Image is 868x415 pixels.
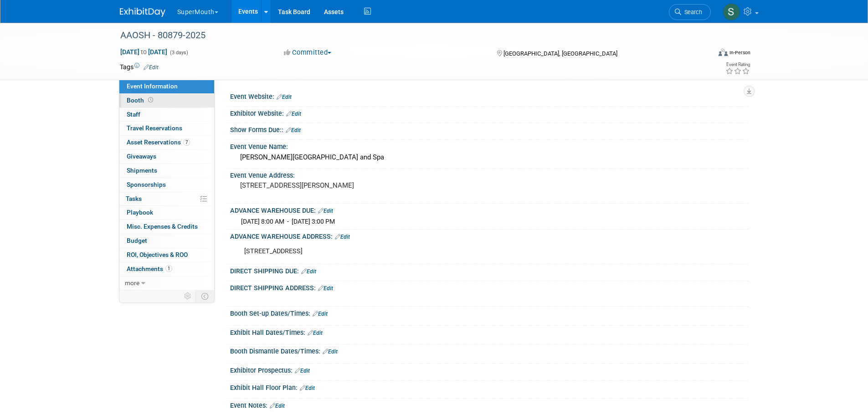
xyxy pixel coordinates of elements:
a: Staff [119,108,214,122]
a: Edit [318,285,333,292]
span: Booth not reserved yet [146,97,155,103]
span: Giveaways [127,153,156,160]
span: [DATE] [DATE] [120,48,168,56]
div: Event Website: [230,90,749,102]
span: to [139,48,148,56]
div: Booth Dismantle Dates/Times: [230,344,749,356]
span: Playbook [127,209,153,216]
a: Edit [313,311,328,317]
a: Budget [119,234,214,248]
a: Edit [300,385,315,391]
a: Edit [318,208,333,214]
span: ROI, Objectives & ROO [127,251,188,258]
img: ExhibitDay [120,8,165,17]
div: Exhibit Hall Floor Plan: [230,381,749,393]
a: more [119,277,214,290]
div: AAOSH - 80879-2025 [117,27,697,44]
a: Edit [286,111,301,117]
div: Show Forms Due:: [230,123,749,135]
span: Asset Reservations [127,138,190,146]
span: Budget [127,237,147,244]
a: Edit [335,234,350,240]
pre: [STREET_ADDRESS][PERSON_NAME] [240,181,436,190]
a: Event Information [119,80,214,93]
div: Exhibitor Prospectus: [230,364,749,375]
a: Edit [323,348,338,355]
div: ADVANCE WAREHOUSE ADDRESS: [230,230,749,241]
span: 1 [165,265,172,272]
button: Committed [281,48,335,57]
img: Format-Inperson.png [719,49,728,56]
span: [DATE] 8:00 AM - [DATE] 3:00 PM [241,218,335,225]
a: Asset Reservations7 [119,136,214,149]
span: Booth [127,97,155,104]
span: Misc. Expenses & Credits [127,223,198,230]
td: Personalize Event Tab Strip [180,290,196,302]
div: DIRECT SHIPPING DUE: [230,264,749,276]
div: [PERSON_NAME][GEOGRAPHIC_DATA] and Spa [237,150,742,164]
a: Tasks [119,192,214,206]
td: Tags [120,62,159,72]
div: In-Person [729,49,750,56]
a: Shipments [119,164,214,178]
div: DIRECT SHIPPING ADDRESS: [230,281,749,293]
span: Attachments [127,265,172,272]
span: Event Information [127,82,178,90]
span: Travel Reservations [127,124,182,132]
div: Booth Set-up Dates/Times: [230,307,749,318]
td: Toggle Event Tabs [195,290,214,302]
a: Travel Reservations [119,122,214,135]
span: 7 [183,139,190,146]
span: Sponsorships [127,181,166,188]
div: Event Venue Name: [230,140,749,151]
a: Search [669,4,711,20]
div: Event Format [657,47,751,61]
span: Staff [127,111,140,118]
a: Misc. Expenses & Credits [119,220,214,234]
div: Event Rating [725,62,750,67]
a: Edit [308,330,323,336]
a: Booth [119,94,214,108]
span: Search [681,9,702,15]
div: Exhibit Hall Dates/Times: [230,326,749,338]
div: ADVANCE WAREHOUSE DUE: [230,204,749,215]
a: Edit [295,368,310,374]
span: [GEOGRAPHIC_DATA], [GEOGRAPHIC_DATA] [503,50,617,57]
a: Edit [301,268,316,275]
a: Playbook [119,206,214,220]
a: Giveaways [119,150,214,164]
a: Sponsorships [119,178,214,192]
div: Exhibitor Website: [230,107,749,118]
span: more [125,279,139,287]
a: Edit [277,94,292,100]
a: Attachments1 [119,262,214,276]
a: Edit [270,403,285,409]
a: Edit [286,127,301,133]
a: ROI, Objectives & ROO [119,248,214,262]
a: Edit [144,64,159,71]
div: Event Venue Address: [230,169,749,180]
span: Tasks [126,195,142,202]
div: [STREET_ADDRESS] [238,242,648,261]
img: Sam Murphy [723,3,740,20]
span: (3 days) [169,50,188,56]
span: Shipments [127,167,157,174]
div: Event Notes: [230,399,749,410]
